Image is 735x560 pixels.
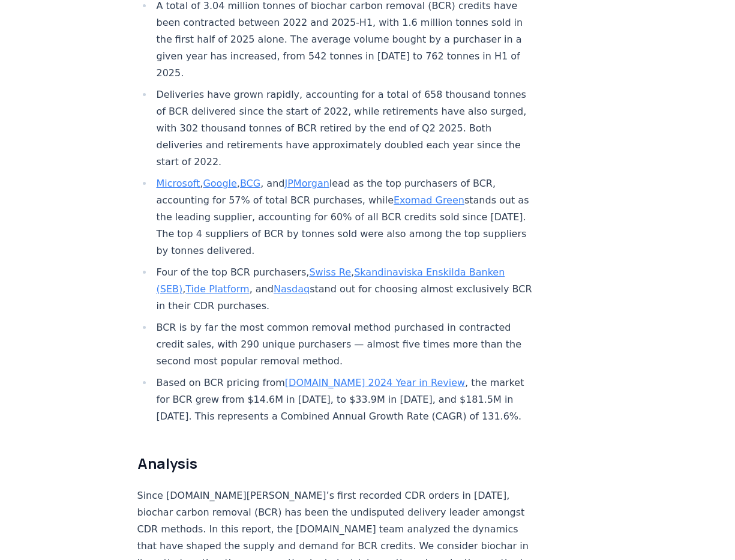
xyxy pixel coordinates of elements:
[285,377,465,388] a: [DOMAIN_NAME] 2024 Year in Review
[309,266,351,278] a: Swiss Re
[203,178,236,189] a: Google
[153,86,535,170] li: Deliveries have grown rapidly, accounting for a total of 658 thousand tonnes of BCR delivered sin...
[284,178,329,189] a: JPMorgan
[274,283,310,295] a: Nasdaq
[153,375,535,425] li: Based on BCR pricing from , the market for BCR grew from $14.6M in [DATE], to $33.9M in [DATE], a...
[153,264,535,315] li: Four of the top BCR purchasers, , , , and stand out for choosing almost exclusively BCR in their ...
[240,178,260,189] a: BCG
[137,454,535,473] h2: Analysis
[157,178,200,189] a: Microsoft
[394,194,464,206] a: Exomad Green
[153,175,535,259] li: , , , and lead as the top purchasers of BCR, accounting for 57% of total BCR purchases, while sta...
[153,319,535,370] li: BCR is by far the most common removal method purchased in contracted credit sales, with 290 uniqu...
[185,283,249,295] a: Tide Platform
